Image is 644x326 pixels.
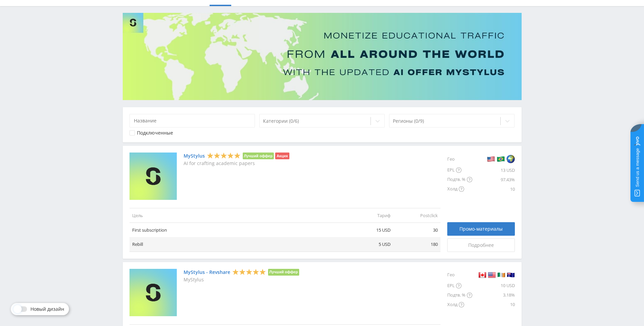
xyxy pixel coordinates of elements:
[447,184,472,194] div: Холд
[275,153,289,159] li: Акция
[447,290,472,300] div: Подтв. %
[346,237,393,252] td: 5 USD
[184,161,289,166] p: AI for crafting academic papers
[472,300,515,309] div: 10
[137,130,173,136] div: Подключенные
[447,222,515,236] a: Промо-материалы
[447,153,472,165] div: Гео
[129,153,177,200] img: MyStylus
[459,226,503,232] span: Промо-материалы
[268,269,300,276] li: Лучший оффер
[447,175,472,184] div: Подтв. %
[123,13,522,100] img: Banner
[472,165,515,175] div: 13 USD
[129,269,177,316] img: MyStylus - Revshare
[184,153,205,159] a: MyStylus
[447,238,515,252] a: Подробнее
[472,281,515,290] div: 10 USD
[447,269,472,281] div: Гео
[393,223,440,237] td: 30
[346,223,393,237] td: 15 USD
[243,153,274,159] li: Лучший оффер
[447,281,472,290] div: EPL
[129,237,346,252] td: Rebill
[447,165,472,175] div: EPL
[207,152,241,159] div: 5 Stars
[472,175,515,184] div: 97.43%
[472,184,515,194] div: 10
[447,300,472,309] div: Холд
[393,208,440,223] td: Postclick
[472,290,515,300] div: 3.18%
[468,242,494,248] span: Подробнее
[129,208,346,223] td: Цель
[184,270,230,275] a: MyStylus - Revshare
[184,277,300,282] p: MyStylus
[393,237,440,252] td: 180
[232,268,266,275] div: 5 Stars
[129,223,346,237] td: First subscription
[129,114,255,127] input: Название
[30,306,64,312] span: Новый дизайн
[346,208,393,223] td: Тариф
